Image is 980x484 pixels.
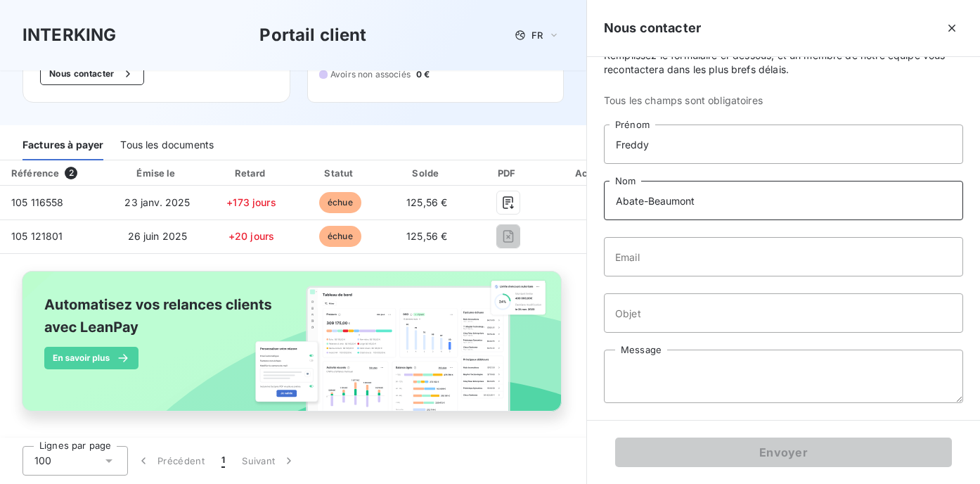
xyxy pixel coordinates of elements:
span: 0 € [416,68,430,81]
button: Suivant [233,446,304,476]
span: Remplissez le formulaire ci-dessous, et un membre de notre équipe vous recontactera dans les plus... [604,49,963,77]
span: FR [531,30,543,41]
span: +20 jours [228,230,274,242]
h3: INTERKING [22,23,116,48]
button: Précédent [128,446,213,476]
input: placeholder [604,237,963,276]
button: 1 [213,446,233,476]
span: 1 [221,454,225,468]
div: Référence [11,167,59,179]
span: échue [319,226,361,247]
button: Nous contacter [40,63,144,85]
span: Avoirs non associés [330,68,411,81]
span: 23 janv. 2025 [124,196,190,208]
span: Tous les champs sont obligatoires [604,94,963,108]
span: 26 juin 2025 [128,230,188,242]
div: Factures à payer [22,131,103,160]
img: banner [9,262,577,435]
span: +173 jours [226,196,276,208]
input: placeholder [604,293,963,333]
span: 100 [34,454,51,468]
span: 105 121801 [11,230,63,242]
span: 125,56 € [406,196,447,208]
span: 125,56 € [406,230,447,242]
span: 2 [65,167,77,179]
div: PDF [472,166,543,180]
h5: Nous contacter [604,18,701,38]
h3: Portail client [259,23,366,48]
span: 105 116558 [11,196,64,208]
div: Solde [387,166,467,180]
input: placeholder [604,181,963,220]
div: Actions [550,166,639,180]
div: Retard [209,166,294,180]
input: placeholder [604,125,963,164]
div: Tous les documents [120,131,214,160]
div: Statut [299,166,381,180]
div: Émise le [111,166,203,180]
span: échue [319,192,361,213]
button: Envoyer [615,438,952,467]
